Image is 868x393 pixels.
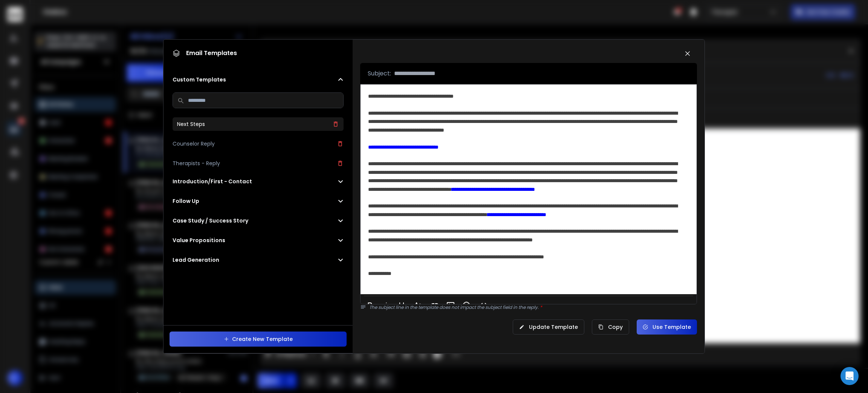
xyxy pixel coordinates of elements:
button: Introduction/First - Contact [173,178,344,185]
button: Follow Up [173,197,344,205]
button: Value Propositions [173,236,344,244]
button: Underline (Ctrl+U) [394,298,409,313]
button: Bold (Ctrl+B) [363,298,377,313]
button: Create New Template [170,332,347,347]
p: The subject line in the template does not impact the subject field in the [369,304,697,310]
button: Use Template [637,319,697,335]
button: Insert Link (Ctrl+K) [428,298,442,313]
div: Open Intercom Messenger [840,367,859,385]
button: Update Template [513,319,584,335]
button: Insert Image (Ctrl+P) [443,298,458,313]
button: Italic (Ctrl+I) [379,298,393,313]
p: Subject: [368,69,391,78]
button: Lead Generation [173,256,344,264]
span: reply. [527,304,542,310]
button: Copy [592,319,629,335]
button: Code View [477,298,491,313]
button: Emoticons [459,298,474,313]
button: Case Study / Success Story [173,217,344,224]
button: More Text [410,298,425,313]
